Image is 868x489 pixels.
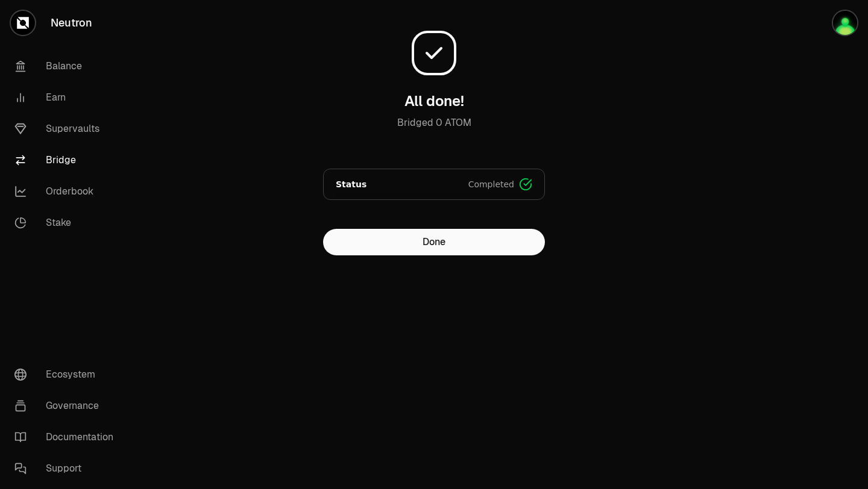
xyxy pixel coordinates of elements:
[5,453,130,484] a: Support
[323,116,545,145] p: Bridged 0 ATOM
[5,359,130,390] a: Ecosystem
[5,113,130,145] a: Supervaults
[336,178,366,190] p: Status
[5,390,130,422] a: Governance
[833,11,857,35] img: Farfadet X Nano X
[468,178,514,190] span: Completed
[5,82,130,113] a: Earn
[5,145,130,176] a: Bridge
[323,229,545,255] button: Done
[5,422,130,453] a: Documentation
[5,51,130,82] a: Balance
[5,176,130,207] a: Orderbook
[404,92,464,111] h3: All done!
[5,207,130,238] a: Stake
